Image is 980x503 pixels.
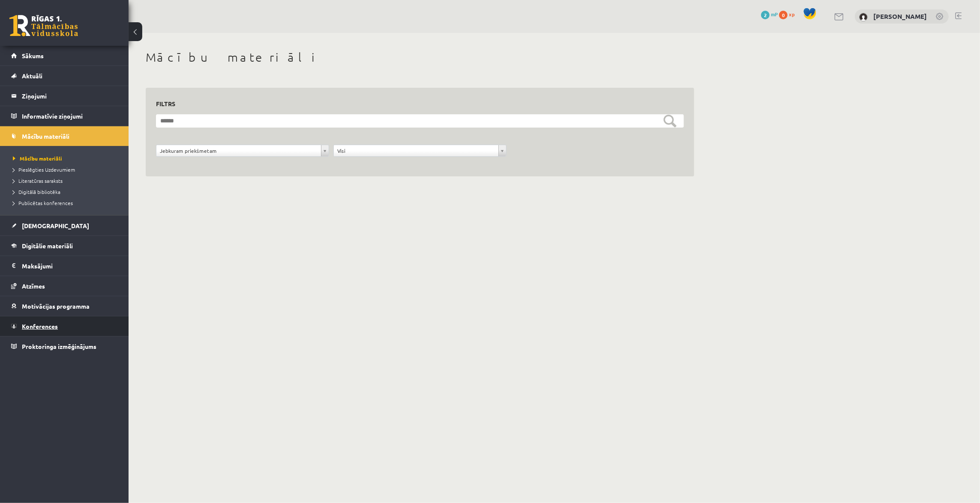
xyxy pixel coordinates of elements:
[22,342,96,350] span: Proktoringa izmēģinājums
[22,256,118,276] legend: Maksājumi
[779,11,788,19] span: 0
[779,11,799,18] a: 0 xp
[13,177,63,184] span: Literatūras saraksts
[13,155,62,162] span: Mācību materiāli
[873,12,927,21] a: [PERSON_NAME]
[789,11,794,18] span: xp
[11,236,118,256] a: Digitālie materiāli
[22,86,118,106] legend: Ziņojumi
[11,336,118,356] a: Proktoringa izmēģinājums
[156,145,329,156] a: Jebkuram priekšmetam
[11,86,118,106] a: Ziņojumi
[22,106,118,126] legend: Informatīvie ziņojumi
[11,256,118,276] a: Maksājumi
[22,242,73,250] span: Digitālie materiāli
[13,199,73,206] span: Publicētas konferences
[11,106,118,126] a: Informatīvie ziņojumi
[22,302,90,310] span: Motivācijas programma
[11,126,118,146] a: Mācību materiāli
[22,132,69,140] span: Mācību materiāli
[9,15,78,36] a: Rīgas 1. Tālmācības vidusskola
[761,11,770,19] span: 2
[11,316,118,336] a: Konferences
[761,11,778,18] a: 2 mP
[22,322,58,330] span: Konferences
[11,46,118,65] a: Sākums
[13,166,75,173] span: Pieslēgties Uzdevumiem
[11,276,118,296] a: Atzīmes
[160,145,318,156] span: Jebkuram priekšmetam
[13,199,120,207] a: Publicētas konferences
[146,50,694,65] h1: Mācību materiāli
[22,282,45,290] span: Atzīmes
[337,145,495,156] span: Visi
[13,177,120,185] a: Literatūras saraksts
[771,11,778,18] span: mP
[13,155,120,162] a: Mācību materiāli
[156,98,674,110] h3: Filtrs
[11,216,118,235] a: [DEMOGRAPHIC_DATA]
[22,72,42,80] span: Aktuāli
[11,296,118,316] a: Motivācijas programma
[334,145,506,156] a: Visi
[22,222,89,229] span: [DEMOGRAPHIC_DATA]
[13,188,60,195] span: Digitālā bibliotēka
[13,188,120,196] a: Digitālā bibliotēka
[11,66,118,86] a: Aktuāli
[13,166,120,173] a: Pieslēgties Uzdevumiem
[859,13,868,21] img: Maksims Baltais
[22,52,44,60] span: Sākums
